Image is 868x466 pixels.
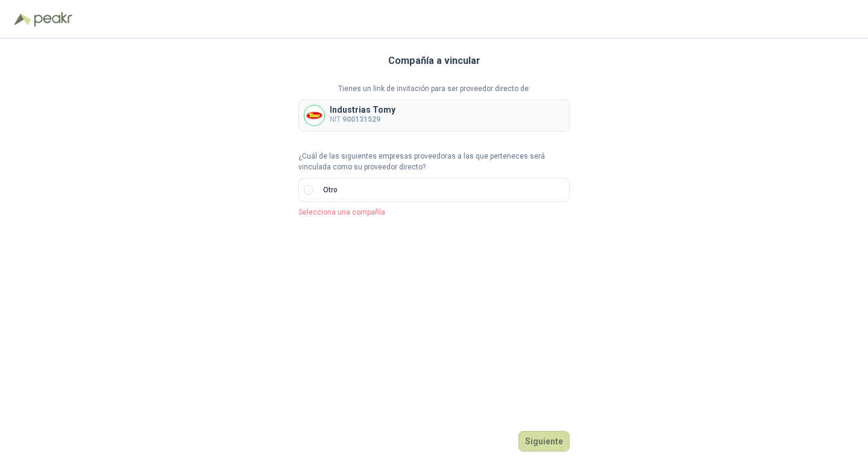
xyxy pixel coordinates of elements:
[330,114,395,125] p: NIT
[330,105,395,114] p: Industrias Tomy
[323,184,338,196] p: Otro
[34,12,72,27] img: Peakr
[298,83,570,95] p: Tienes un link de invitación para ser proveedor directo de:
[304,105,324,125] img: Company Logo
[298,151,570,174] p: ¿Cuál de las siguientes empresas proveedoras a las que perteneces será vinculada como su proveedo...
[388,53,480,69] h3: Compañía a vincular
[518,431,570,452] button: Siguiente
[14,13,31,25] img: Logo
[298,207,570,218] p: Selecciona una compañía
[342,115,380,124] b: 900131529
